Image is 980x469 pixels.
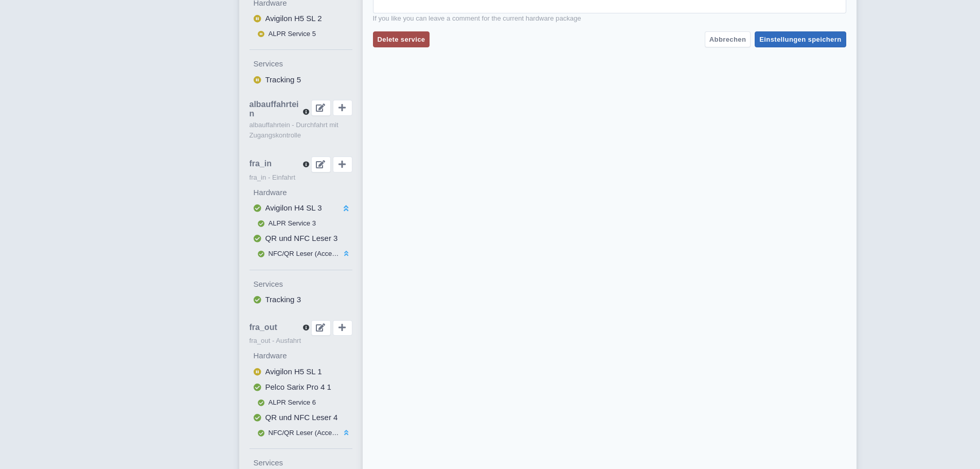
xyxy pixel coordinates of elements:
span: QR und NFC Leser 3 [265,234,338,242]
button: Pelco Sarix Pro 4 1 [250,379,352,395]
small: fra_out - Ausfahrt [250,336,352,346]
small: fra_in - Einfahrt [250,172,352,183]
button: QR und NFC Leser 3 [250,231,352,247]
span: albauffahrtein [250,100,301,118]
button: Delete service [373,31,430,47]
span: QR und NFC Leser 4 [265,413,338,422]
button: NFC/QR Leser (Access IS ATR210) Status 4 [250,426,352,440]
label: Hardware [254,350,352,362]
span: Delete service [378,36,425,43]
span: ALPR Service 5 [269,30,316,38]
button: Avigilon H5 SL 2 [250,11,352,27]
label: Services [254,58,352,70]
span: Tracking 3 [265,295,301,304]
button: Tracking 3 [250,292,352,308]
button: NFC/QR Leser (Access IS ATR210) Status 3 [250,247,352,261]
button: ALPR Service 6 [250,395,352,410]
small: albauffahrtein - Durchfahrt mit Zugangskontrolle [250,120,352,140]
button: ALPR Service 5 [250,27,352,41]
span: Pelco Sarix Pro 4 1 [265,383,331,391]
button: Avigilon H4 SL 3 [250,200,352,216]
span: NFC/QR Leser (Access IS ATR210) Status 4 [269,429,402,437]
button: Tracking 5 [250,72,352,88]
span: Avigilon H5 SL 2 [265,14,322,23]
span: ALPR Service 3 [269,219,316,227]
button: QR und NFC Leser 4 [250,410,352,426]
span: Tracking 5 [265,75,301,84]
span: fra_out [250,323,277,332]
button: ALPR Service 3 [250,216,352,231]
button: Abbrechen [705,31,751,47]
span: Avigilon H4 SL 3 [265,203,322,212]
span: fra_in [250,159,272,168]
span: Avigilon H5 SL 1 [265,367,322,376]
label: Services [254,457,352,469]
button: Avigilon H5 SL 1 [250,364,352,380]
span: Einstellungen speichern [759,36,841,43]
span: ALPR Service 6 [269,398,316,406]
label: Hardware [254,187,352,199]
label: Services [254,279,352,290]
button: Einstellungen speichern [755,31,846,47]
span: Abbrechen [709,36,746,43]
span: NFC/QR Leser (Access IS ATR210) Status 3 [269,250,402,257]
small: If you like you can leave a comment for the current hardware package [373,13,846,24]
